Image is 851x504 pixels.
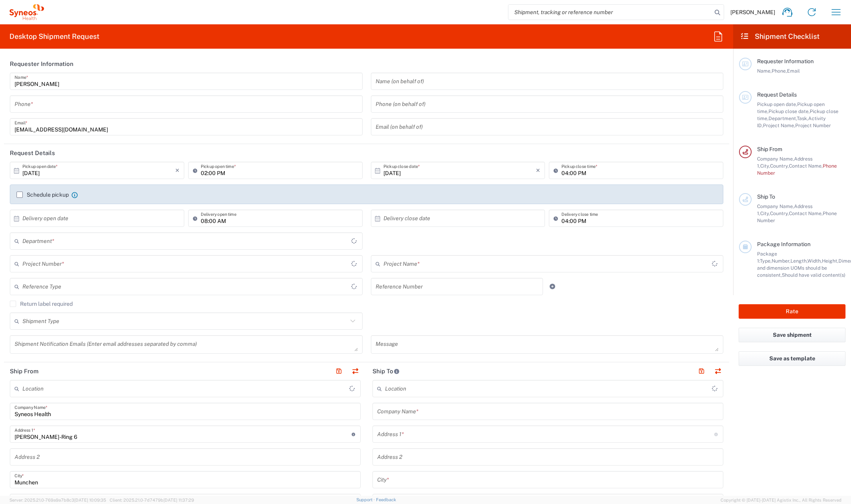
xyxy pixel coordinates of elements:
input: Shipment, tracking or reference number [508,5,712,20]
span: Package Information [757,241,811,247]
span: Ship To [757,194,775,200]
h2: Ship To [372,367,400,375]
span: Phone, [772,68,787,74]
span: [DATE] 10:09:35 [74,498,106,502]
span: Project Number [795,122,831,128]
button: Rate [739,304,845,319]
span: Pickup open date, [757,101,797,107]
i: × [536,164,540,177]
span: Number, [772,258,790,264]
h2: Ship From [10,367,39,375]
span: Department, [768,115,797,121]
span: Copyright © [DATE]-[DATE] Agistix Inc., All Rights Reserved [721,497,842,504]
span: Email [787,68,800,74]
span: Request Details [757,91,797,98]
span: Requester Information [757,58,814,64]
span: Task, [797,115,808,121]
span: City, [760,210,770,216]
span: Company Name, [757,156,794,162]
label: Return label required [10,301,73,307]
i: × [175,164,180,177]
span: City, [760,163,770,169]
span: Contact Name, [789,163,823,169]
span: Type, [760,258,772,264]
span: Contact Name, [789,210,823,216]
button: Save shipment [739,328,845,342]
span: Package 1: [757,251,777,264]
a: Add Reference [547,281,558,292]
span: [PERSON_NAME] [730,9,775,16]
span: [DATE] 11:37:29 [163,498,194,502]
span: Pickup close date, [768,108,810,114]
span: Country, [770,210,789,216]
span: Should have valid content(s) [782,272,845,278]
button: Save as template [739,351,845,366]
h2: Desktop Shipment Request [9,32,99,41]
span: Country, [770,163,789,169]
label: Schedule pickup [17,192,69,198]
h2: Requester Information [10,60,73,68]
a: Support [356,497,376,502]
span: Length, [790,258,807,264]
span: Ship From [757,146,782,152]
span: Project Name, [763,122,795,128]
span: Client: 2025.21.0-7d7479b [110,498,194,502]
h2: Shipment Checklist [740,32,820,41]
a: Feedback [376,497,396,502]
h2: Request Details [10,149,55,157]
span: Width, [807,258,822,264]
span: Server: 2025.21.0-769a9a7b8c3 [9,498,106,502]
span: Height, [822,258,838,264]
span: Company Name, [757,203,794,209]
span: Name, [757,68,772,74]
